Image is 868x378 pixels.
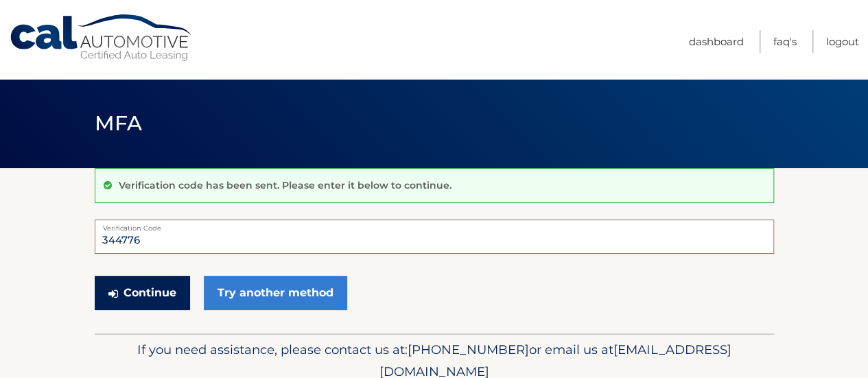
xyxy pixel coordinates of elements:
a: Cal Automotive [9,14,194,62]
p: Verification code has been sent. Please enter it below to continue. [119,179,451,191]
a: FAQ's [773,30,797,53]
button: Continue [95,276,190,310]
a: Dashboard [689,30,744,53]
span: [PHONE_NUMBER] [408,342,529,357]
span: MFA [95,110,143,136]
label: Verification Code [95,220,774,231]
a: Logout [826,30,859,53]
input: Verification Code [95,220,774,254]
a: Try another method [204,276,347,310]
